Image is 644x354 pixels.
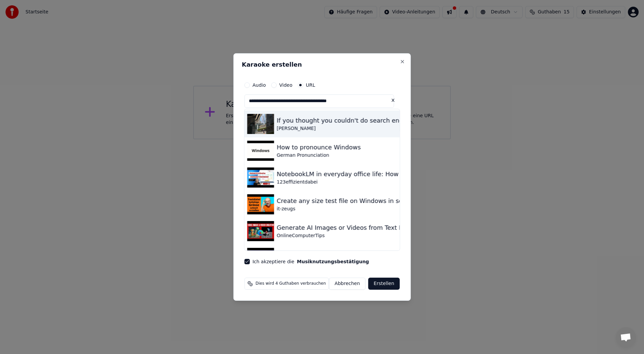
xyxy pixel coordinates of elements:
[329,278,366,290] button: Abbrechen
[297,259,369,264] button: Ich akzeptiere die
[253,83,266,87] label: Audio
[277,196,432,206] div: Create any size test file on Windows in seconds! 🚀
[242,62,402,68] h2: Karaoke erstellen
[247,194,274,214] img: Create any size test file on Windows in seconds! 🚀
[256,281,326,286] span: Dies wird 4 Guthaben verbrauchen
[253,259,369,264] label: Ich akzeptiere die
[277,152,361,159] div: German Pronunciation
[306,83,315,87] label: URL
[277,169,546,179] div: NotebookLM in everyday office life: How Google's AI tool is transforming knowledge work
[247,114,274,134] img: If you thought you couldn't do search engine optimization with a new site…
[247,221,274,241] img: Generate AI Images or Videos from Text Prompts from the Microsoft Edge Address Bar
[277,179,546,186] div: 123effizientdabei
[368,278,399,290] button: Erstellen
[279,83,292,87] label: Video
[245,236,400,254] button: Erweitert
[247,141,274,161] img: How to pronounce Windows
[247,248,274,268] img: Microsoft Clipchamp free audio & video editing - everything you need to know
[247,167,274,188] img: NotebookLM in everyday office life: How Google's AI tool is transforming knowledge work
[277,143,361,152] div: How to pronounce Windows
[277,206,432,212] div: it-zeugs
[277,223,536,232] div: Generate AI Images or Videos from Text Prompts from the Microsoft Edge Address Bar
[277,250,513,259] div: Microsoft Clipchamp free audio & video editing - everything you need to know
[277,116,505,125] div: If you thought you couldn't do search engine optimization with a new site…
[277,232,536,239] div: OnlineComputerTips
[277,125,505,132] div: [PERSON_NAME]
